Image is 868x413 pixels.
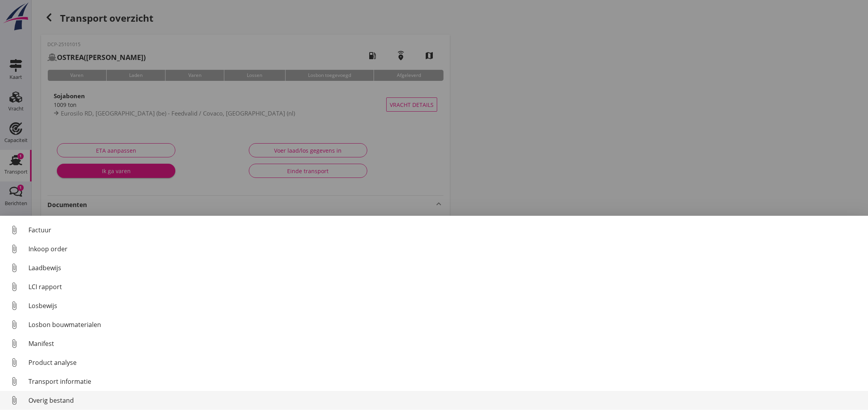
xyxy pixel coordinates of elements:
[8,375,21,388] i: attach_file
[8,356,21,369] i: attach_file
[8,224,21,236] i: attach_file
[8,243,21,255] i: attach_file
[28,225,862,235] div: Factuur
[28,244,862,254] div: Inkoop order
[28,339,862,348] div: Manifest
[8,262,21,274] i: attach_file
[28,263,862,273] div: Laadbewijs
[28,358,862,367] div: Product analyse
[8,394,21,407] i: attach_file
[8,318,21,331] i: attach_file
[8,299,21,312] i: attach_file
[8,337,21,350] i: attach_file
[28,282,862,292] div: LCI rapport
[28,320,862,329] div: Losbon bouwmaterialen
[28,396,862,405] div: Overig bestand
[8,280,21,293] i: attach_file
[28,377,862,386] div: Transport informatie
[28,301,862,310] div: Losbewijs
